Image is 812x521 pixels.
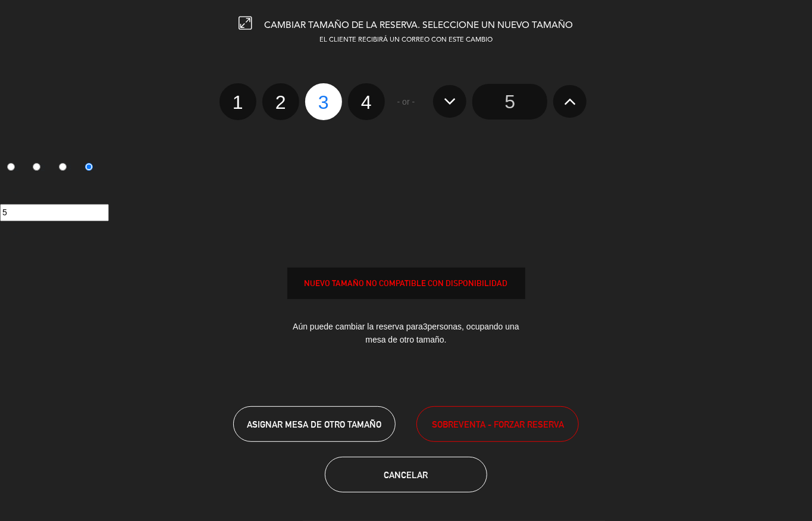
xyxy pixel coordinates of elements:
button: ASIGNAR MESA DE OTRO TAMAÑO [233,406,396,442]
label: 4 [348,83,385,120]
span: EL CLIENTE RECIBIRÁ UN CORREO CON ESTE CAMBIO [319,37,493,43]
span: 3 [423,322,428,331]
input: 1 [7,163,15,171]
label: 4 [78,158,104,178]
span: ASIGNAR MESA DE OTRO TAMAÑO [247,419,381,429]
span: CAMBIAR TAMAÑO DE LA RESERVA. SELECCIONE UN NUEVO TAMAÑO [265,21,573,30]
span: Cancelar [384,470,428,480]
label: 1 [220,83,256,120]
span: - or - [397,95,415,109]
input: 4 [85,163,93,171]
input: 2 [33,163,40,171]
span: SOBREVENTA - FORZAR RESERVA [432,418,564,431]
button: SOBREVENTA - FORZAR RESERVA [416,406,579,442]
div: Aún puede cambiar la reserva para personas, ocupando una mesa de otro tamaño. [287,311,525,356]
label: 3 [52,158,79,178]
label: 2 [262,83,299,120]
button: Cancelar [325,457,487,492]
div: NUEVO TAMAÑO NO COMPATIBLE CON DISPONIBILIDAD [288,277,525,290]
label: 2 [26,158,52,178]
label: 3 [305,83,342,120]
input: 3 [59,163,67,171]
